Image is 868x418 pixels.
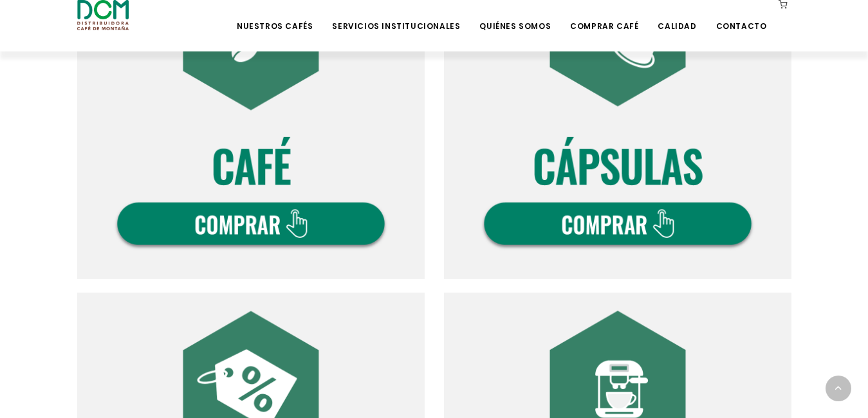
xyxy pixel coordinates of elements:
a: Servicios Institucionales [324,1,468,32]
a: Calidad [650,1,704,32]
a: Quiénes Somos [472,1,559,32]
a: Comprar Café [562,1,646,32]
a: Nuestros Cafés [229,1,320,32]
a: Contacto [708,1,775,32]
